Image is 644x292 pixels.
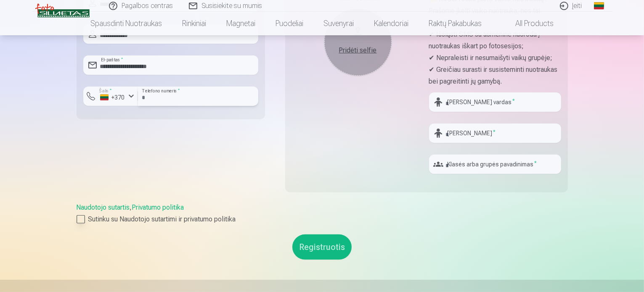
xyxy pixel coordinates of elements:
div: , [77,203,568,224]
div: +370 [100,93,125,102]
a: Spausdinti nuotraukas [80,12,172,35]
button: Šalis*+370 [83,87,138,106]
a: Naudotojo sutartis [77,203,130,211]
p: ✔ Išsiųsti SMS su asmenine nuoroda į nuotraukas iškart po fotosesijos; [429,29,561,52]
a: Raktų pakabukas [419,12,492,35]
a: Magnetai [216,12,265,35]
label: Šalis [97,88,114,94]
a: All products [492,12,564,35]
a: Rinkiniai [172,12,216,35]
label: Sutinku su Naudotojo sutartimi ir privatumo politika [77,214,568,224]
p: ✔ Greičiau surasti ir susisteminti nuotraukas bei pagreitinti jų gamybą. [429,64,561,87]
a: Suvenyrai [313,12,364,35]
button: Registruotis [292,234,352,260]
a: Puodeliai [265,12,313,35]
img: /v3 [35,3,90,18]
a: Kalendoriai [364,12,419,35]
a: Privatumo politika [132,203,184,211]
div: Pridėti selfie [333,45,383,55]
button: Pridėti selfie [324,8,392,76]
p: ✔ Nepraleisti ir nesumaišyti vaikų grupėje; [429,52,561,64]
